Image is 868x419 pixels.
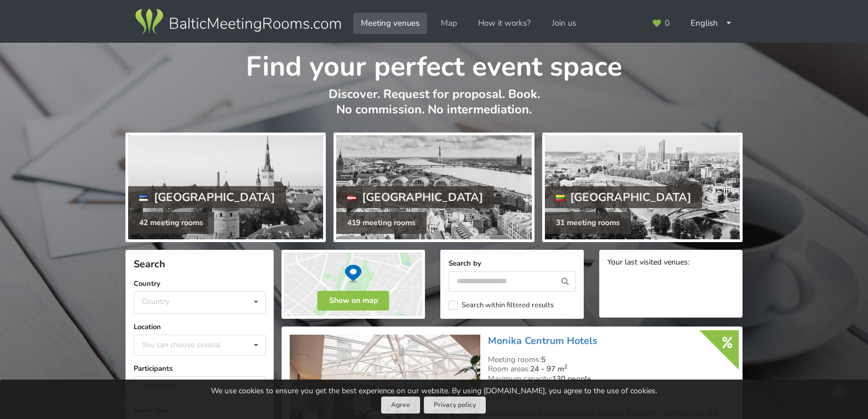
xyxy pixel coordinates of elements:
[125,87,743,129] p: Discover. Request for proposal. Book. No commission. No intermediation.
[545,186,703,208] div: [GEOGRAPHIC_DATA]
[541,354,545,365] strong: 5
[449,258,576,269] label: Search by
[134,278,266,289] label: Country
[134,363,266,374] label: Participants
[281,250,425,319] img: Show on map
[488,355,734,365] div: Meeting rooms:
[353,13,427,34] a: Meeting venues
[552,374,591,384] strong: 130 people
[134,257,165,271] span: Search
[133,7,343,37] img: Baltic Meeting Rooms
[139,338,245,351] div: You can choose several
[125,133,326,242] a: [GEOGRAPHIC_DATA] 42 meeting rooms
[142,297,169,306] div: Country
[544,13,584,34] a: Join us
[128,186,286,208] div: [GEOGRAPHIC_DATA]
[381,397,420,414] button: Agree
[665,19,670,27] span: 0
[336,186,494,208] div: [GEOGRAPHIC_DATA]
[683,13,740,34] div: English
[424,397,486,414] a: Privacy policy
[530,364,567,374] strong: 24 - 97 m
[134,322,266,332] label: Location
[488,364,734,374] div: Room areas:
[128,212,214,234] div: 42 meeting rooms
[449,301,554,310] label: Search within filtered results
[334,133,534,242] a: [GEOGRAPHIC_DATA] 419 meeting rooms
[433,13,465,34] a: Map
[470,13,538,34] a: How it works?
[125,43,743,84] h1: Find your perfect event space
[545,212,631,234] div: 31 meeting rooms
[336,212,427,234] div: 419 meeting rooms
[542,133,743,242] a: [GEOGRAPHIC_DATA] 31 meeting rooms
[488,374,734,384] div: Maximum capacity:
[488,334,597,347] a: Monika Centrum Hotels
[318,291,389,311] button: Show on map
[607,258,734,268] div: Your last visited venues:
[564,363,567,371] sup: 2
